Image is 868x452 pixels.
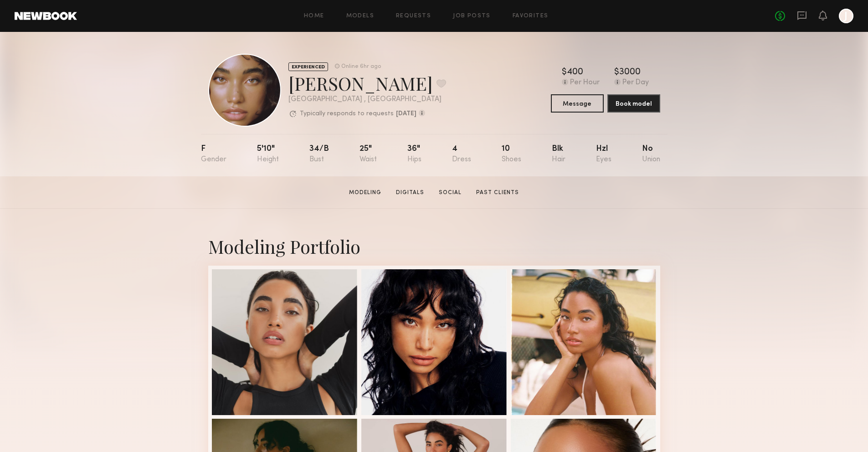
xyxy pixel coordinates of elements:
div: 10 [502,145,521,164]
div: [PERSON_NAME] [288,71,446,95]
div: 400 [567,68,583,77]
button: Message [551,94,604,113]
a: J [839,9,853,23]
div: [GEOGRAPHIC_DATA] , [GEOGRAPHIC_DATA] [288,96,446,103]
div: 25" [360,145,377,164]
a: Favorites [513,13,549,19]
b: [DATE] [396,111,416,117]
a: Requests [396,13,431,19]
a: Social [435,189,465,197]
div: Modeling Portfolio [208,234,660,258]
div: 5'10" [257,145,279,164]
div: F [201,145,226,164]
div: 34/b [309,145,329,164]
a: Home [304,13,324,19]
div: 36" [407,145,421,164]
a: Models [346,13,374,19]
div: Per Hour [570,79,600,87]
div: Hzl [596,145,611,164]
div: Online 6hr ago [341,64,381,70]
div: $ [562,68,567,77]
a: Modeling [345,189,385,197]
div: No [642,145,660,164]
a: Digitals [392,189,428,197]
div: $ [614,68,619,77]
div: EXPERIENCED [288,62,328,71]
div: Blk [552,145,565,164]
div: 4 [452,145,471,164]
button: Book model [607,94,660,113]
div: Per Day [622,79,649,87]
div: 3000 [619,68,641,77]
p: Typically responds to requests [300,111,394,117]
a: Past Clients [473,189,523,197]
a: Job Posts [453,13,491,19]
